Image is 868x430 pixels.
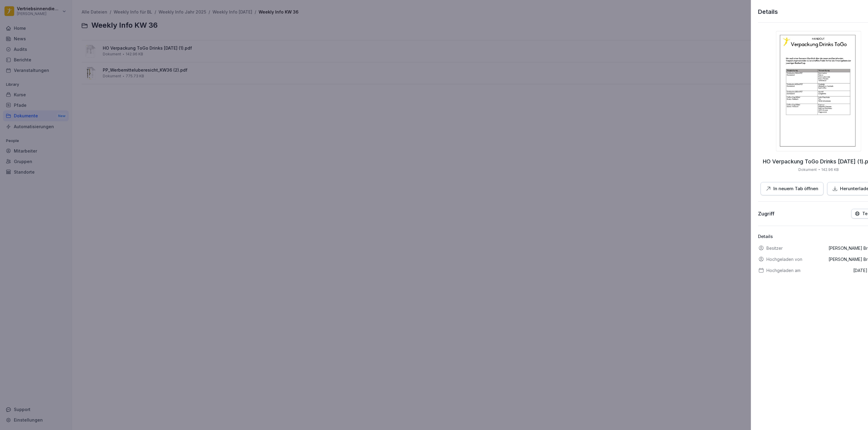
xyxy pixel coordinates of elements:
button: In neuem Tab öffnen [760,182,823,196]
p: Hochgeladen am [766,267,800,274]
p: Besitzer [766,245,783,251]
p: In neuem Tab öffnen [773,185,818,192]
p: 142.96 KB [821,167,839,172]
p: Details [758,7,778,16]
p: Hochgeladen von [766,256,802,262]
img: thumbnail [776,31,861,151]
p: Dokument [798,167,817,172]
div: Zugriff [758,211,775,217]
